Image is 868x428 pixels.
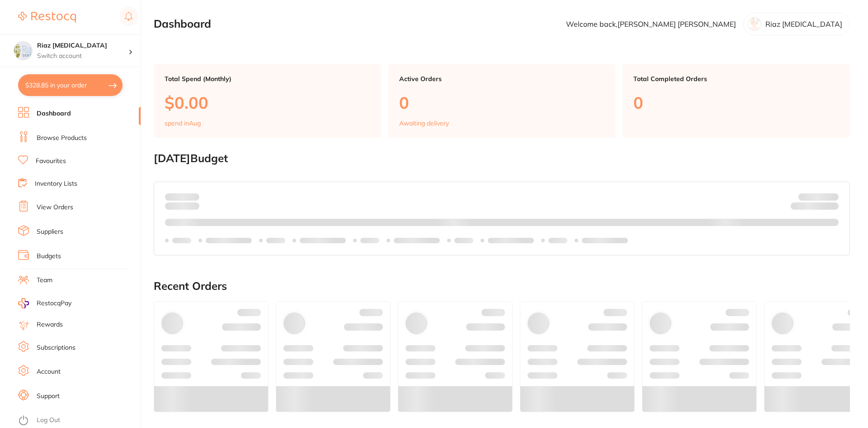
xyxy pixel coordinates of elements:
a: Subscriptions [37,343,75,352]
p: 0 [633,93,839,112]
button: $328.85 in your order [18,74,123,96]
a: Browse Products [37,134,87,143]
a: View Orders [37,203,73,212]
img: Restocq Logo [18,12,76,23]
p: Riaz [MEDICAL_DATA] [765,20,842,28]
a: Team [37,276,52,285]
a: Support [37,392,60,401]
a: Inventory Lists [35,179,77,188]
p: Labels [454,237,473,244]
img: RestocqPay [18,298,29,308]
strong: $NaN [821,192,839,201]
p: Labels [266,237,285,244]
a: Log Out [37,416,60,425]
p: Labels extended [488,237,534,244]
p: Labels [360,237,379,244]
p: Labels [172,237,191,244]
button: Log Out [18,414,138,428]
h4: Riaz Dental Surgery [37,41,128,50]
a: Active Orders0Awaiting delivery [388,64,616,138]
a: Account [37,367,61,376]
a: Dashboard [37,109,71,118]
p: Spent: [165,193,199,200]
p: Labels extended [582,237,628,244]
a: Total Completed Orders0 [623,64,850,138]
a: RestocqPay [18,298,71,308]
p: Switch account [37,52,128,61]
a: Total Spend (Monthly)$0.00spend inAug [154,64,381,138]
strong: $0.00 [823,204,839,212]
p: spend in Aug [165,120,201,127]
p: Budget: [798,193,839,200]
p: Labels extended [394,237,440,244]
a: Suppliers [37,227,63,236]
p: Labels [548,237,567,244]
p: $0.00 [165,93,370,112]
p: Labels extended [206,237,252,244]
p: Remaining: [791,201,839,212]
a: Favourites [36,157,66,166]
span: RestocqPay [37,299,71,308]
p: Total Spend (Monthly) [165,75,370,82]
p: month [165,201,199,212]
a: Restocq Logo [18,7,76,28]
strong: $0.00 [184,192,199,201]
p: Total Completed Orders [633,75,839,82]
p: Awaiting delivery [399,120,449,127]
p: Welcome back, [PERSON_NAME] [PERSON_NAME] [566,20,736,28]
h2: Recent Orders [154,280,850,293]
p: Active Orders [399,75,605,82]
img: Riaz Dental Surgery [14,42,32,60]
a: Rewards [37,320,63,329]
h2: Dashboard [154,18,211,30]
h2: [DATE] Budget [154,152,850,165]
p: Labels extended [300,237,346,244]
a: Budgets [37,252,61,261]
p: 0 [399,93,605,112]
